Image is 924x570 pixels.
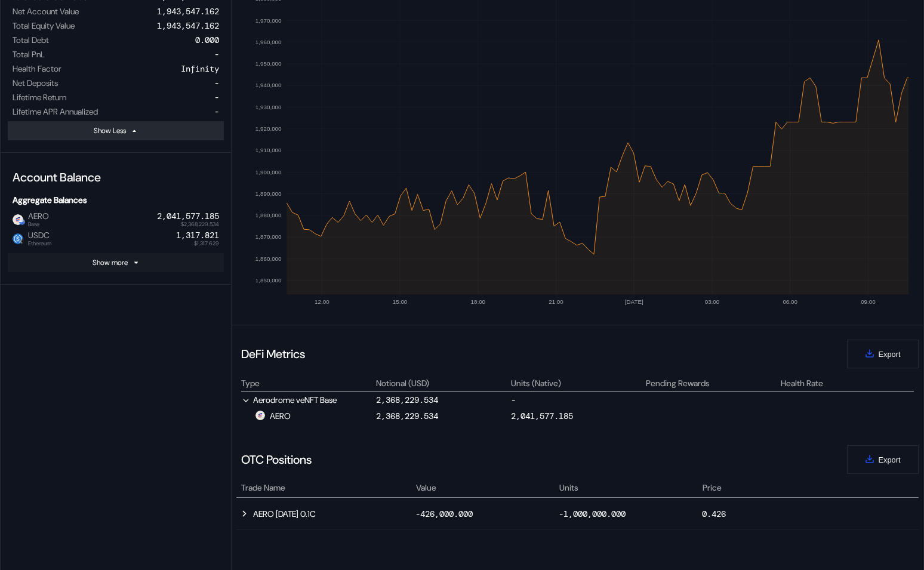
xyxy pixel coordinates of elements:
[13,78,58,88] div: Net Deposits
[176,230,219,241] div: 1,317.821
[376,411,438,421] div: 2,368,229.534
[847,445,919,474] button: Export
[255,169,282,175] text: 1,900,000
[255,277,282,284] text: 1,850,000
[195,35,219,45] div: 0.000
[94,126,126,135] div: Show Less
[702,509,726,519] div: 0.426
[28,241,51,247] span: Ethereum
[241,378,260,389] div: Type
[255,60,282,67] text: 1,950,000
[255,82,282,88] text: 1,940,000
[879,455,901,464] span: Export
[559,482,578,494] span: Units
[157,211,219,221] div: 2,041,577.185
[646,378,710,389] div: Pending Rewards
[13,214,23,225] img: token.png
[549,298,563,305] text: 21:00
[393,298,408,305] text: 15:00
[781,378,823,389] div: Health Rate
[214,78,219,88] div: -
[255,411,265,420] img: token.png
[416,482,436,494] span: Value
[13,92,66,103] div: Lifetime Return
[511,394,644,406] div: -
[8,121,224,140] button: Show Less
[93,258,128,267] div: Show more
[13,20,75,31] div: Total Equity Value
[470,298,485,305] text: 18:00
[214,92,219,103] div: -
[625,298,643,305] text: [DATE]
[19,238,25,244] img: svg+xml,%3c
[703,482,722,494] span: Price
[241,394,374,406] div: Aerodrome veNFT Base
[13,35,49,45] div: Total Debt
[315,298,329,305] text: 12:00
[194,241,219,247] span: $1,317.629
[253,509,316,519] div: AERO [DATE] 0.1C
[255,411,291,421] div: AERO
[181,221,219,227] span: $2,368,229.534
[879,350,901,359] span: Export
[157,20,219,31] div: 1,943,547.162
[13,6,79,17] div: Net Account Value
[255,17,282,24] text: 1,970,000
[241,452,312,467] div: OTC Positions
[255,147,282,153] text: 1,910,000
[28,221,49,227] span: Base
[214,106,219,117] div: -
[255,190,282,197] text: 1,890,000
[13,63,61,74] div: Health Factor
[241,346,305,362] div: DeFi Metrics
[214,49,219,60] div: -
[8,165,224,190] div: Account Balance
[13,233,23,244] img: usdc.png
[255,233,282,240] text: 1,870,000
[376,395,438,405] div: 2,368,229.534
[376,378,429,389] div: Notional (USD)
[241,482,285,494] span: Trade Name
[19,219,25,225] img: base-BpWWO12p.svg
[23,230,51,246] span: USDC
[847,340,919,368] button: Export
[559,509,626,519] div: -1,000,000.000
[255,255,282,262] text: 1,860,000
[255,212,282,218] text: 1,880,000
[23,211,49,227] span: AERO
[255,104,282,110] text: 1,930,000
[861,298,876,305] text: 09:00
[511,378,561,389] div: Units (Native)
[255,125,282,132] text: 1,920,000
[783,298,797,305] text: 06:00
[13,49,45,60] div: Total PnL
[415,509,473,519] div: -426,000.000
[8,190,224,210] div: Aggregate Balances
[511,411,573,421] div: 2,041,577.185
[255,39,282,45] text: 1,960,000
[8,253,224,272] button: Show more
[157,6,219,17] div: 1,943,547.162
[181,63,219,74] div: Infinity
[705,298,720,305] text: 03:00
[13,106,98,117] div: Lifetime APR Annualized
